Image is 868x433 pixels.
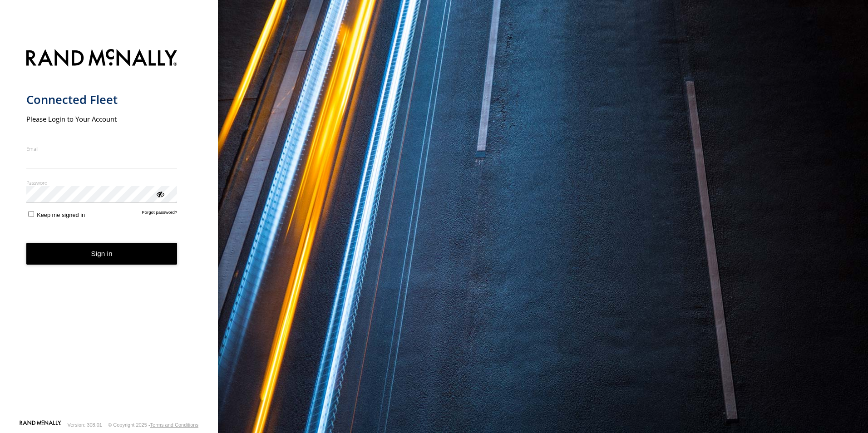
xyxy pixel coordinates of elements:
[26,47,178,70] img: Rand McNally
[155,189,164,198] div: ViewPassword
[26,44,192,419] form: main
[28,211,34,217] input: Keep me signed in
[26,243,178,265] button: Sign in
[26,145,178,152] label: Email
[26,114,178,123] h2: Please Login to Your Account
[150,422,198,428] a: Terms and Conditions
[26,92,178,107] h1: Connected Fleet
[20,420,61,429] a: Visit our Website
[26,179,178,186] label: Password
[142,210,178,218] a: Forgot password?
[108,422,198,428] div: © Copyright 2025 -
[37,212,85,218] span: Keep me signed in
[68,422,102,428] div: Version: 308.01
